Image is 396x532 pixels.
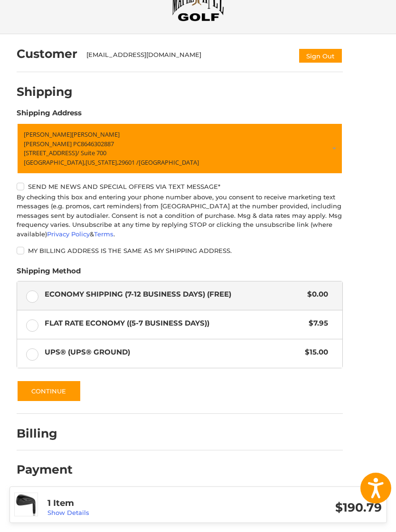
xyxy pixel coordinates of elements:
[17,193,343,239] div: By checking this box and entering your phone number above, you consent to receive marketing text ...
[47,230,90,238] a: Privacy Policy
[45,347,301,358] span: UPS® (UPS® Ground)
[24,130,72,139] span: [PERSON_NAME]
[94,230,113,238] a: Terms
[17,380,81,402] button: Continue
[72,130,120,139] span: [PERSON_NAME]
[298,48,343,64] button: Sign Out
[17,426,72,441] h2: Billing
[45,318,304,329] span: Flat Rate Economy ((5-7 Business Days))
[303,289,329,300] span: $0.00
[139,158,199,167] span: [GEOGRAPHIC_DATA]
[85,158,118,167] span: [US_STATE],
[86,50,289,64] div: [EMAIL_ADDRESS][DOMAIN_NAME]
[215,500,382,515] h3: $190.79
[17,462,73,477] h2: Payment
[301,347,329,358] span: $15.00
[24,158,85,167] span: [GEOGRAPHIC_DATA],
[47,498,215,509] h3: 1 Item
[17,266,81,281] legend: Shipping Method
[17,123,343,174] a: Enter or select a different address
[24,149,77,157] span: [STREET_ADDRESS]
[118,158,139,167] span: 29601 /
[81,140,114,148] span: 8646302887
[77,149,106,157] span: / Suite 700
[304,318,329,329] span: $7.95
[47,509,89,516] a: Show Details
[24,140,81,148] span: [PERSON_NAME] PC
[17,183,343,190] label: Send me news and special offers via text message*
[17,84,73,99] h2: Shipping
[15,493,38,516] img: Mizuno Pro 24 Fli-Hi
[45,289,303,300] span: Economy Shipping (7-12 Business Days) (Free)
[17,247,343,254] label: My billing address is the same as my shipping address.
[17,108,82,123] legend: Shipping Address
[17,47,77,61] h2: Customer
